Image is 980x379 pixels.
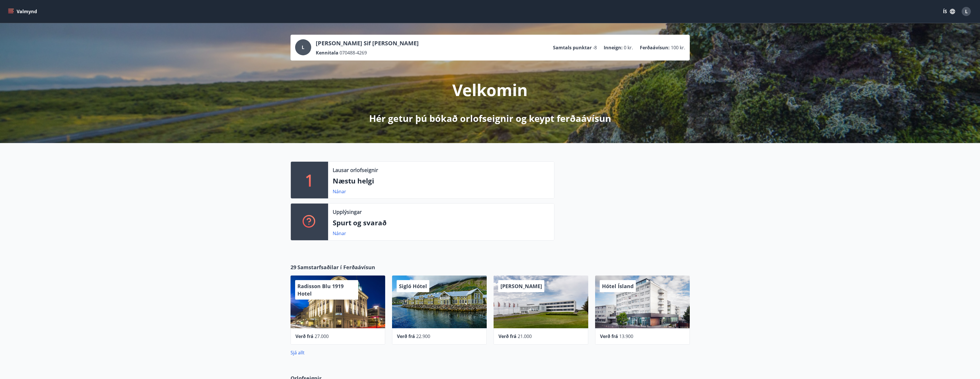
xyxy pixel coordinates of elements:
[333,188,346,195] a: Nánar
[640,44,670,51] p: Ferðaávísun :
[333,218,550,228] p: Spurt og svarað
[498,333,517,339] span: Verð frá
[297,263,375,271] span: Samstarfsaðilar í Ferðaávísun
[671,44,685,51] span: 100 kr.
[593,44,597,51] span: -8
[333,230,346,237] a: Nánar
[7,6,39,17] button: menu
[305,169,314,191] p: 1
[333,208,362,216] p: Upplýsingar
[302,44,304,50] span: L
[452,79,528,101] p: Velkomin
[333,176,550,186] p: Næstu helgi
[295,333,313,339] span: Verð frá
[316,39,419,47] p: [PERSON_NAME] Sif [PERSON_NAME]
[297,283,344,297] span: Radisson Blu 1919 Hotel
[600,333,618,339] span: Verð frá
[291,263,296,271] span: 29
[316,50,338,56] p: Kennitala
[940,6,958,17] button: ÍS
[518,333,532,339] span: 21.000
[369,112,611,125] p: Hér getur þú bókað orlofseignir og keypt ferðaávísun
[397,333,415,339] span: Verð frá
[340,50,367,56] span: 070488-4269
[604,44,623,51] p: Inneign :
[624,44,633,51] span: 0 kr.
[959,5,973,18] button: L
[602,283,634,290] span: Hótel Ísland
[315,333,329,339] span: 27.000
[500,283,542,290] span: [PERSON_NAME]
[399,283,427,290] span: Sigló Hótel
[619,333,633,339] span: 13.900
[965,8,968,15] span: L
[333,166,378,174] p: Lausar orlofseignir
[416,333,430,339] span: 22.900
[291,349,305,356] a: Sjá allt
[553,44,592,51] p: Samtals punktar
